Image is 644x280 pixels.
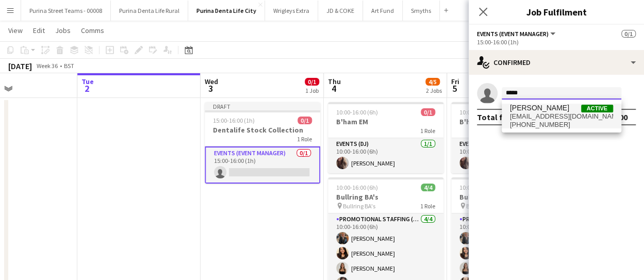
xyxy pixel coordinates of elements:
[469,5,644,19] h3: Job Fulfilment
[510,104,569,112] span: CHLOE BUTLER
[510,121,613,129] span: +447720810075
[21,1,111,21] button: Purina Street Teams - 00008
[621,30,636,38] span: 0/1
[363,1,403,21] button: Art Fund
[477,30,557,38] button: Events (Event Manager)
[29,24,49,37] a: Edit
[336,184,378,191] span: 10:00-16:00 (6h)
[477,30,549,38] span: Events (Event Manager)
[34,62,60,70] span: Week 36
[205,102,320,110] div: Draft
[205,77,218,86] span: Wed
[469,50,644,75] div: Confirmed
[297,135,312,143] span: 1 Role
[51,24,75,37] a: Jobs
[403,1,440,21] button: Smyths
[328,102,443,173] app-job-card: 10:00-16:00 (6h)0/1B'ham EM1 RoleEvents (DJ)1/110:00-16:00 (6h)[PERSON_NAME]
[466,202,499,210] span: Bullring BA's
[328,138,443,173] app-card-role: Events (DJ)1/110:00-16:00 (6h)[PERSON_NAME]
[450,83,459,94] span: 5
[421,108,435,116] span: 0/1
[64,62,74,70] div: BST
[205,102,320,184] app-job-card: Draft15:00-16:00 (1h)0/1Dentalife Stock Collection1 RoleEvents (Event Manager)0/115:00-16:00 (1h)
[459,184,501,191] span: 10:00-16:00 (6h)
[477,38,636,46] div: 15:00-16:00 (1h)
[305,78,319,86] span: 0/1
[111,1,188,21] button: Purina Denta Life Rural
[305,87,319,94] div: 1 Job
[81,77,94,86] span: Tue
[477,112,512,122] div: Total fee
[205,146,320,184] app-card-role: Events (Event Manager)0/115:00-16:00 (1h)
[451,117,567,126] h3: B'ham EM
[343,202,375,210] span: Bullring BA's
[425,78,440,86] span: 4/5
[265,1,318,21] button: Wrigleys Extra
[426,87,442,94] div: 2 Jobs
[188,1,265,21] button: Purina Denta Life City
[459,108,501,116] span: 10:00-16:00 (6h)
[298,117,312,124] span: 0/1
[451,77,459,86] span: Fri
[203,83,218,94] span: 3
[213,117,255,124] span: 15:00-16:00 (1h)
[205,125,320,135] h3: Dentalife Stock Collection
[326,83,341,94] span: 4
[451,102,567,173] app-job-card: 10:00-16:00 (6h)1/1B'ham EM1 RoleEvents (DJ)1/110:00-16:00 (6h)[PERSON_NAME]
[55,26,71,35] span: Jobs
[8,26,23,35] span: View
[4,24,27,37] a: View
[77,24,108,37] a: Comms
[328,77,341,86] span: Thu
[328,192,443,202] h3: Bullring BA's
[328,117,443,126] h3: B'ham EM
[451,138,567,173] app-card-role: Events (DJ)1/110:00-16:00 (6h)[PERSON_NAME]
[336,108,378,116] span: 10:00-16:00 (6h)
[510,112,613,121] span: chloebutler18@icloud.com
[80,83,94,94] span: 2
[420,127,435,135] span: 1 Role
[318,1,363,21] button: JD & COKE
[8,61,32,71] div: [DATE]
[421,184,435,191] span: 4/4
[420,202,435,210] span: 1 Role
[581,105,613,112] span: Active
[33,26,45,35] span: Edit
[451,192,567,202] h3: Bullring BA's
[81,26,104,35] span: Comms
